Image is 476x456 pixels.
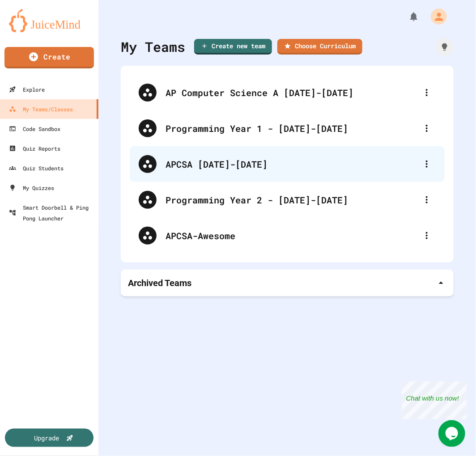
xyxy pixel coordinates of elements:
[392,9,421,24] div: My Notifications
[9,9,89,32] img: logo-orange.svg
[421,6,449,27] div: My Account
[121,37,185,57] div: My Teams
[166,193,418,207] div: Programming Year 2 - [DATE]-[DATE]
[9,202,95,224] div: Smart Doorbell & Ping Pong Launcher
[166,157,418,171] div: APCSA [DATE]-[DATE]
[9,182,54,193] div: My Quizzes
[9,84,45,95] div: Explore
[166,86,418,99] div: AP Computer Science A [DATE]-[DATE]
[436,38,454,56] div: How it works
[4,47,94,68] a: Create
[277,39,362,55] a: Choose Curriculum
[130,75,445,110] div: AP Computer Science A [DATE]-[DATE]
[438,420,467,447] iframe: chat widget
[9,123,60,134] div: Code Sandbox
[130,182,445,218] div: Programming Year 2 - [DATE]-[DATE]
[9,104,73,114] div: My Teams/Classes
[166,122,418,135] div: Programming Year 1 - [DATE]-[DATE]
[130,146,445,182] div: APCSA [DATE]-[DATE]
[166,229,418,242] div: APCSA-Awesome
[9,143,60,154] div: Quiz Reports
[130,218,445,253] div: APCSA-Awesome
[194,39,272,55] a: Create new team
[9,163,64,173] div: Quiz Students
[130,110,445,146] div: Programming Year 1 - [DATE]-[DATE]
[128,277,191,289] p: Archived Teams
[402,381,467,419] iframe: chat widget
[34,433,59,443] div: Upgrade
